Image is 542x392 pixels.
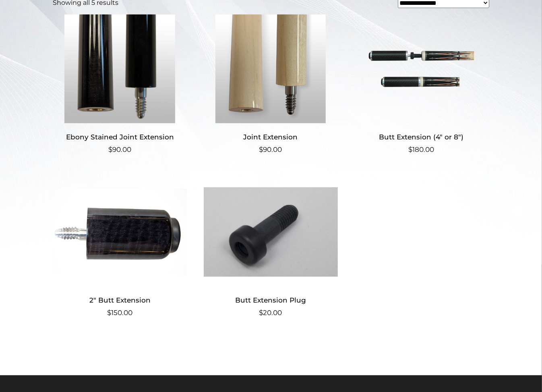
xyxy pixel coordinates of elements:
[409,145,434,153] bdi: 180.00
[53,178,187,286] img: 2" Butt Extension
[204,15,338,155] a: Joint Extension $90.00
[354,130,488,145] h2: Butt Extension (4″ or 8″)
[204,178,338,286] img: Butt Extension Plug
[53,293,187,308] h2: 2″ Butt Extension
[204,130,338,145] h2: Joint Extension
[53,178,187,318] a: 2″ Butt Extension $150.00
[204,293,338,308] h2: Butt Extension Plug
[53,130,187,145] h2: Ebony Stained Joint Extension
[53,15,187,123] img: Ebony Stained Joint Extension
[107,309,132,317] bdi: 150.00
[354,15,488,123] img: Butt Extension (4" or 8")
[259,145,263,153] span: $
[204,15,338,123] img: Joint Extension
[259,309,282,317] bdi: 20.00
[108,145,131,153] bdi: 90.00
[108,145,112,153] span: $
[259,309,263,317] span: $
[53,15,187,155] a: Ebony Stained Joint Extension $90.00
[204,178,338,318] a: Butt Extension Plug $20.00
[409,145,413,153] span: $
[107,309,111,317] span: $
[259,145,282,153] bdi: 90.00
[354,15,488,155] a: Butt Extension (4″ or 8″) $180.00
